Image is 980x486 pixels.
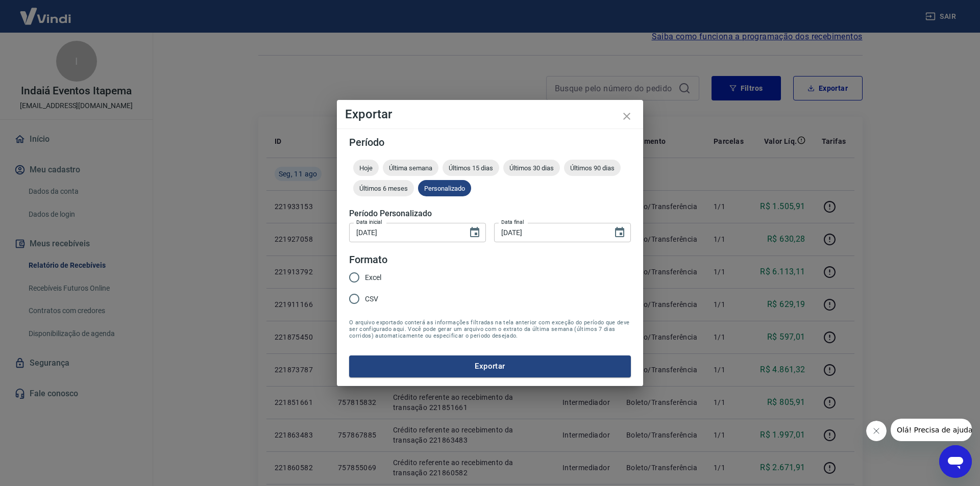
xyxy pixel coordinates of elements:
[564,160,621,176] div: Últimos 90 dias
[443,164,499,172] span: Últimos 15 dias
[609,222,630,243] button: Choose date, selected date is 11 de ago de 2025
[349,223,460,242] input: DD/MM/YYYY
[353,164,379,172] span: Hoje
[365,272,381,283] span: Excel
[503,164,560,172] span: Últimos 30 dias
[464,222,485,243] button: Choose date, selected date is 9 de ago de 2025
[349,319,631,339] span: O arquivo exportado conterá as informações filtradas na tela anterior com exceção do período que ...
[353,160,379,176] div: Hoje
[939,445,972,478] iframe: Botão para abrir a janela de mensagens
[349,355,631,377] button: Exportar
[349,137,631,147] h5: Período
[501,218,524,226] label: Data final
[349,209,631,219] h5: Período Personalizado
[891,419,972,441] iframe: Mensagem da empresa
[503,160,560,176] div: Últimos 30 dias
[353,180,414,196] div: Últimos 6 meses
[615,104,639,129] button: close
[6,7,86,15] span: Olá! Precisa de ajuda?
[353,185,414,192] span: Últimos 6 meses
[564,164,621,172] span: Últimos 90 dias
[365,294,378,304] span: CSV
[349,252,387,267] legend: Formato
[345,108,635,120] h4: Exportar
[383,164,438,172] span: Última semana
[383,160,438,176] div: Última semana
[443,160,499,176] div: Últimos 15 dias
[866,421,887,441] iframe: Fechar mensagem
[356,218,382,226] label: Data inicial
[418,180,471,196] div: Personalizado
[494,223,605,242] input: DD/MM/YYYY
[418,185,471,192] span: Personalizado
